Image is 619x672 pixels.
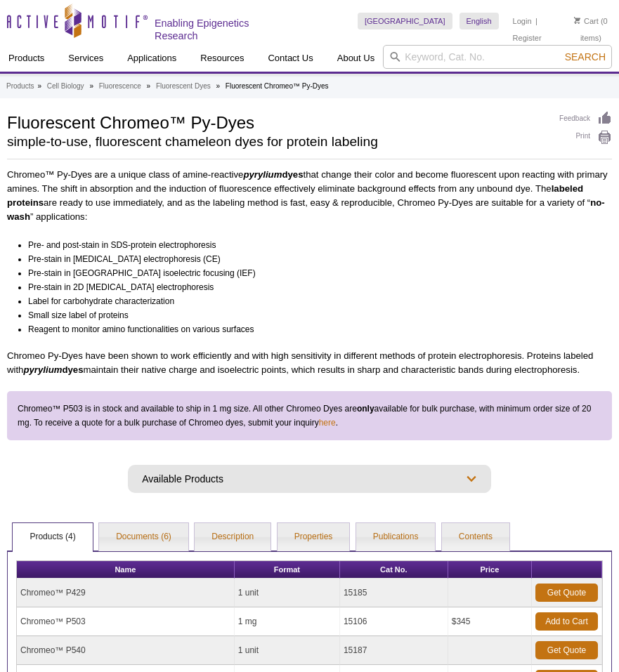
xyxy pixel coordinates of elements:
[7,136,545,148] h2: simple-to-use, fluorescent chameleon dyes for protein labeling
[28,280,599,294] li: Pre-stain in 2D [MEDICAL_DATA] electrophoresis
[28,266,599,280] li: Pre-stain in [GEOGRAPHIC_DATA] isoelectric focusing (IEF)
[99,523,188,551] a: Documents (6)
[278,523,350,551] a: Properties
[6,80,34,93] a: Products
[513,33,542,43] a: Register
[340,561,448,579] th: Cat No.
[119,45,185,72] a: Applications
[535,612,598,631] a: Add to Cart
[99,80,141,93] a: Fluorescence
[235,636,340,665] td: 1 unit
[358,13,452,29] a: [GEOGRAPHIC_DATA]
[243,169,303,180] strong: dyes
[383,45,612,69] input: Keyword, Cat. No.
[559,111,612,126] a: Feedback
[448,561,532,579] th: Price
[17,579,235,607] td: Chromeo™ P429
[23,364,83,375] strong: dyes
[13,523,92,551] a: Products (4)
[28,308,599,322] li: Small size label of proteins
[235,561,340,579] th: Format
[460,13,499,29] a: English
[7,349,612,377] p: Chromeo Py-Dyes have been shown to work efficiently and with high sensitivity in different method...
[259,45,321,72] a: Contact Us
[565,51,606,62] span: Search
[559,130,612,145] a: Print
[357,404,374,414] strong: only
[192,45,252,72] a: Resources
[340,579,448,607] td: 15185
[235,607,340,636] td: 1 mg
[448,607,532,636] td: $345
[7,197,605,222] strong: no-wash
[17,561,235,579] th: Name
[535,13,537,29] li: |
[216,82,221,90] li: »
[574,17,580,24] img: Your Cart
[28,252,599,266] li: Pre-stain in [MEDICAL_DATA] electrophoresis (CE)
[7,183,583,208] strong: labeled proteins
[28,238,599,252] li: Pre- and post-stain in SDS-protein electrophoresis
[17,607,235,636] td: Chromeo™ P503
[47,80,84,93] a: Cell Biology
[89,82,93,90] li: »
[17,636,235,665] td: Chromeo™ P540
[535,641,598,659] a: Get Quote
[319,416,336,430] a: here
[243,169,282,180] em: pyrylium
[147,82,151,90] li: »
[513,16,532,26] a: Login
[7,111,545,132] h1: Fluorescent Chromeo™ Py-Dyes
[23,364,62,375] em: pyrylium
[7,391,612,440] div: Chromeo™ P503 is in stock and available to ship in 1 mg size. All other Chromeo Dyes are availabl...
[329,45,383,72] a: About Us
[37,82,41,90] li: »
[155,17,268,42] h2: Enabling Epigenetics Research
[340,607,448,636] td: 15106
[570,13,612,46] li: (0 items)
[195,523,271,551] a: Description
[28,294,599,308] li: Label for carbohydrate characterization
[226,82,329,90] li: Fluorescent Chromeo™ Py-Dyes
[156,80,211,93] a: Fluorescent Dyes
[442,523,509,551] a: Contents
[535,584,598,602] a: Get Quote
[356,523,436,551] a: Publications
[60,45,112,72] a: Services
[28,322,599,336] li: Reagent to monitor amino functionalities on various surfaces
[574,16,599,26] a: Cart
[340,636,448,665] td: 15187
[7,168,612,224] p: Chromeo™ Py-Dyes are a unique class of amine-reactive that change their color and become fluoresc...
[561,51,610,63] button: Search
[235,579,340,607] td: 1 unit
